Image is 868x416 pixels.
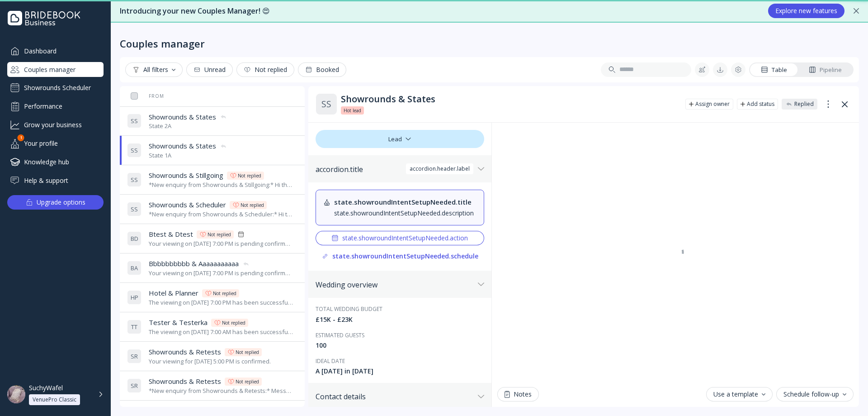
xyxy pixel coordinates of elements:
[341,94,678,105] div: Showrounds & States
[316,280,474,289] div: Wedding overview
[149,141,216,151] span: Showrounds & States
[149,387,294,395] div: *New enquiry from Showrounds & Retests:* Message without 'viewing availability' ticked *They're i...
[33,396,76,403] div: VenuePro Classic
[316,249,484,263] button: state.showroundIntentSetupNeeded.schedule
[120,6,759,16] div: Introducing your new Couples Manager! 😍
[713,391,765,398] div: Use a template
[127,114,142,128] div: S S
[244,66,287,73] div: Not replied
[809,66,842,74] div: Pipeline
[132,66,175,73] div: All filters
[236,378,259,385] div: Not replied
[241,201,264,209] div: Not replied
[316,315,484,324] div: £15K - £23K
[238,172,261,179] div: Not replied
[776,387,854,402] button: Schedule follow-up
[236,349,259,356] div: Not replied
[149,269,294,277] div: Your viewing on [DATE] 7:00 PM is pending confirmation. The venue will approve or decline shortly...
[7,136,104,151] div: Your profile
[334,197,476,207] div: state.showroundIntentSetupNeeded.title
[7,154,104,169] a: Knowledge hub
[213,290,236,297] div: Not replied
[706,387,773,402] button: Use a template
[149,318,208,327] span: Tester & Testerka
[127,143,142,158] div: S S
[505,391,532,398] div: Notes
[149,298,294,307] div: The viewing on [DATE] 7:00 PM has been successfully cancelled by SuchyWafel.
[236,62,294,77] button: Not replied
[783,391,846,398] div: Schedule follow-up
[695,100,730,108] div: Assign owner
[120,37,205,50] div: Couples manager
[768,4,844,18] button: Explore new features
[747,100,774,108] div: Add status
[149,239,294,248] div: Your viewing on [DATE] 7:00 PM is pending confirmation. The venue will approve or decline shortly...
[127,378,142,393] div: S R
[208,231,231,238] div: Not replied
[316,305,484,313] div: Total wedding budget
[149,151,227,160] div: State 1A
[316,165,474,174] div: accordion.title
[775,7,837,14] div: Explore new features
[316,392,474,401] div: Contact details
[7,62,104,77] a: Couples manager
[18,134,24,141] div: 1
[298,62,346,77] button: Booked
[186,62,233,77] button: Unread
[149,200,226,210] span: Showrounds & Scheduler
[344,107,361,114] span: Hot lead
[7,99,104,114] a: Performance
[149,181,294,189] div: *New enquiry from Showrounds & Stillgoing:* Hi there! We were hoping to use the Bridebook calenda...
[316,93,337,115] div: S S
[125,62,183,77] button: All filters
[316,130,484,148] div: Lead
[316,357,484,365] div: Ideal date
[316,331,484,339] div: Estimated guests
[127,349,142,363] div: S R
[794,100,814,108] div: Replied
[149,112,216,122] span: Showrounds & States
[7,173,104,188] div: Help & support
[316,231,484,245] button: state.showroundIntentSetupNeeded.action
[149,288,198,298] span: Hotel & Planner
[127,290,142,305] div: H P
[37,196,85,209] div: Upgrade options
[222,319,245,326] div: Not replied
[149,230,193,239] span: Btest & Dtest
[127,320,142,334] div: T T
[7,43,104,58] a: Dashboard
[321,253,478,260] div: state.showroundIntentSetupNeeded.schedule
[316,341,484,350] div: 100
[316,367,484,376] div: A [DATE] in [DATE]
[331,234,468,242] div: state.showroundIntentSetupNeeded.action
[193,66,226,73] div: Unread
[149,122,227,130] div: State 2A
[127,93,164,99] div: From
[410,165,470,172] div: accordion.header.label
[127,172,142,187] div: S S
[305,66,339,73] div: Booked
[149,171,223,180] span: Showrounds & Stillgoing
[149,328,294,336] div: The viewing on [DATE] 7:00 AM has been successfully created by SuchyWafel.
[7,117,104,132] a: Grow your business
[761,66,787,74] div: Table
[127,261,142,275] div: B A
[149,347,221,357] span: Showrounds & Retests
[334,209,476,218] div: state.showroundIntentSetupNeeded.description
[7,136,104,151] a: Your profile1
[149,210,294,219] div: *New enquiry from Showrounds & Scheduler:* Hi there! We were hoping to use the Bridebook calendar...
[149,259,239,268] span: Bbbbbbbbbb & Aaaaaaaaaaa
[497,387,539,402] button: Notes
[7,81,104,95] a: Showrounds Scheduler
[149,377,221,386] span: Showrounds & Retests
[127,231,142,246] div: B D
[149,357,271,366] div: Your viewing for [DATE] 5:00 PM is confirmed.
[7,385,25,403] img: dpr=1,fit=cover,g=face,w=48,h=48
[149,406,200,416] span: Guest & Comms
